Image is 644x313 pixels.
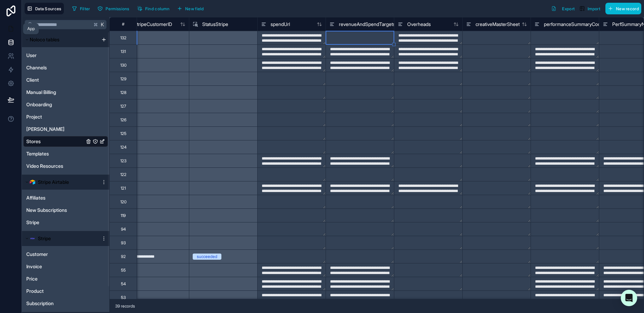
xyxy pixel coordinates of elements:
[26,288,44,295] span: Product
[544,21,603,28] span: performanceSummaryCode
[115,22,132,27] div: #
[26,194,91,201] a: Affiliates
[26,251,91,258] a: Customer
[121,227,126,232] div: 94
[23,273,108,284] div: Price
[26,150,49,157] span: Templates
[26,288,91,295] a: Product
[26,194,45,201] span: Affiliates
[121,213,126,218] div: 119
[121,186,126,191] div: 121
[26,163,84,169] a: Video Resources
[120,199,126,205] div: 120
[121,254,126,259] div: 92
[26,89,56,96] span: Manual Billing
[603,3,641,14] a: New record
[23,50,108,61] div: User
[26,64,84,71] a: Channels
[106,6,129,11] span: Permissions
[23,124,108,135] div: Rex
[23,234,98,243] button: Stripe
[26,126,65,133] span: [PERSON_NAME]
[26,89,84,96] a: Manual Billing
[26,77,39,83] span: Client
[120,158,126,164] div: 123
[30,179,35,185] img: Airtable Logo
[100,22,105,27] span: K
[23,99,108,110] div: Onboarding
[26,64,47,71] span: Channels
[115,303,135,309] span: 39 records
[26,138,84,145] a: Stores
[30,236,35,241] img: svg+xml,%3c
[27,26,35,31] div: App
[23,148,108,159] div: Templates
[120,172,126,177] div: 122
[202,21,228,28] span: StatusStripe
[23,249,108,260] div: Customer
[26,101,84,108] a: Onboarding
[23,62,108,73] div: Channels
[120,131,126,136] div: 125
[120,76,126,82] div: 129
[23,261,108,272] div: Invoice
[25,3,64,14] button: Data Sources
[23,192,108,203] div: Affiliates
[26,275,91,282] a: Price
[120,90,126,95] div: 128
[26,126,84,133] a: [PERSON_NAME]
[23,205,108,216] div: New Subscriptions
[23,74,108,85] div: Client
[175,3,206,14] button: New field
[135,3,172,14] button: Find column
[26,275,38,282] span: Price
[616,6,639,11] span: New record
[134,21,172,28] span: StripeCustomerID
[145,6,169,11] span: Find column
[562,6,575,11] span: Export
[120,35,126,41] div: 132
[26,163,63,169] span: Video Resources
[69,3,93,14] button: Filter
[23,177,98,187] button: Airtable LogoStripe Airtable
[26,52,84,59] a: User
[339,21,395,28] span: revenueAndSpendTargets
[605,3,641,14] button: New record
[26,113,84,120] a: Project
[26,219,91,226] a: Stripe
[23,87,108,98] div: Manual Billing
[23,35,98,44] button: Noloco tables
[120,63,126,68] div: 130
[23,217,108,228] div: Stripe
[35,6,61,11] span: Data Sources
[23,161,108,172] div: Video Resources
[185,6,204,11] span: New field
[120,117,126,123] div: 126
[26,251,48,258] span: Customer
[95,3,132,14] button: Permissions
[121,268,126,273] div: 55
[26,77,84,83] a: Client
[271,21,290,28] span: spendUrl
[26,300,54,307] span: Subscription
[120,104,126,109] div: 127
[577,3,603,14] button: Import
[121,240,126,246] div: 93
[23,136,108,147] div: Stores
[549,3,577,14] button: Export
[121,295,126,300] div: 53
[588,6,600,11] span: Import
[23,298,108,309] div: Subscription
[121,281,126,287] div: 54
[26,219,39,226] span: Stripe
[407,21,431,28] span: Overheads
[30,36,59,43] span: Noloco tables
[120,145,126,150] div: 124
[26,207,67,214] span: New Subscriptions
[95,3,134,14] a: Permissions
[26,101,52,108] span: Onboarding
[621,290,637,306] div: Open Intercom Messenger
[23,111,108,122] div: Project
[121,49,126,54] div: 131
[26,150,84,157] a: Templates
